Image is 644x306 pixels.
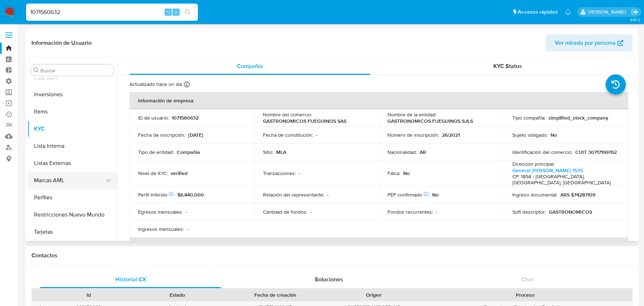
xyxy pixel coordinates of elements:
[387,149,417,155] p: Nacionalidad :
[177,149,200,155] p: Compañia
[138,115,169,121] p: ID de usuario :
[263,118,346,124] p: GASTRONOMICOS FUEGUINOS SAS
[387,209,433,215] p: Fondos recurrentes :
[226,291,325,298] div: Fecha de creación
[546,34,633,52] button: Ver mirada por persona
[518,8,558,16] span: Accesos rápidos
[387,191,429,198] p: PEP confirmado :
[138,132,185,138] p: Fecha de inscripción :
[186,209,187,215] p: -
[512,132,548,138] p: Sujeto obligado :
[512,161,555,167] p: Dirección principal :
[138,170,168,176] p: Nivel de KYC :
[171,170,187,176] p: verified
[31,252,633,259] h1: Contactos
[138,209,183,215] p: Egresos mensuales :
[187,226,188,232] p: -
[138,226,184,232] p: Ingresos mensuales :
[130,238,628,255] th: Datos de contacto
[138,149,174,155] p: Tipo de entidad :
[28,137,117,155] button: Lista Interna
[130,92,628,109] th: Información de empresa
[387,111,436,118] p: Nombre de la entidad :
[180,7,195,17] button: search-icon
[631,8,639,16] a: Salir
[138,191,175,198] p: Perfil Inferido :
[436,209,437,215] p: -
[28,120,117,137] button: KYC
[28,103,117,120] button: Items
[263,149,273,155] p: Sitio :
[165,9,171,15] span: ⌥
[263,111,312,118] p: Nombre del comercio :
[310,209,312,215] p: -
[28,155,117,172] button: Listas Externas
[299,170,300,176] p: -
[555,34,616,52] span: Ver mirada por persona
[172,115,199,121] p: 1071560632
[403,170,410,176] p: No
[521,275,533,283] span: Chat
[138,291,216,298] div: Estado
[432,191,439,198] p: No
[40,67,111,74] input: Buscar
[549,209,592,215] p: GASTRONOMICOS
[28,86,117,103] button: Inversiones
[560,191,595,198] p: ARS $74287109
[575,149,617,155] p: CUIT 30717199762
[115,275,146,283] span: Historial CX
[130,81,182,88] p: Actualizado hace un día
[33,67,39,73] button: Buscar
[28,223,117,241] button: Tarjetas
[315,275,343,283] span: Soluciones
[28,172,111,189] button: Marcas AML
[276,149,286,155] p: MLA
[387,170,400,176] p: Fatca :
[28,206,117,223] button: Restricciones Nuevo Mundo
[263,170,296,176] p: Transacciones :
[28,189,117,206] button: Perfiles
[327,191,328,198] p: -
[263,191,324,198] p: Relación del representante :
[49,291,128,298] div: Id
[175,9,177,15] span: s
[512,115,546,121] p: Tipo compañía :
[493,62,522,70] span: KYC Status
[512,167,583,174] a: General [PERSON_NAME] 1535
[177,191,204,198] span: $6,440,000
[423,291,627,298] div: Proceso
[26,8,198,17] input: Buscar usuario o caso...
[387,132,439,138] p: Número de inscripción :
[420,149,426,155] p: AR
[263,209,307,215] p: Cantidad de fondos :
[512,209,546,215] p: Soft descriptor :
[512,174,617,186] h4: CP: 1854 - [GEOGRAPHIC_DATA], [GEOGRAPHIC_DATA], [GEOGRAPHIC_DATA]
[442,132,460,138] p: 26/2021
[512,191,557,198] p: Ingreso documental :
[588,9,629,15] p: juan.calo@mercadolibre.com
[548,115,608,121] p: simplified_stock_company
[512,149,572,155] p: Identificación del comercio :
[565,9,571,15] a: Notificaciones
[31,39,92,47] h1: Información de Usuario
[263,132,313,138] p: Fecha de constitución :
[551,132,557,138] p: No
[335,291,413,298] div: Origen
[387,118,473,124] p: GASTRONOMICOS FUEGUINOS S.A.S
[237,62,263,70] span: Compañía
[316,132,317,138] p: -
[188,132,203,138] p: [DATE]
